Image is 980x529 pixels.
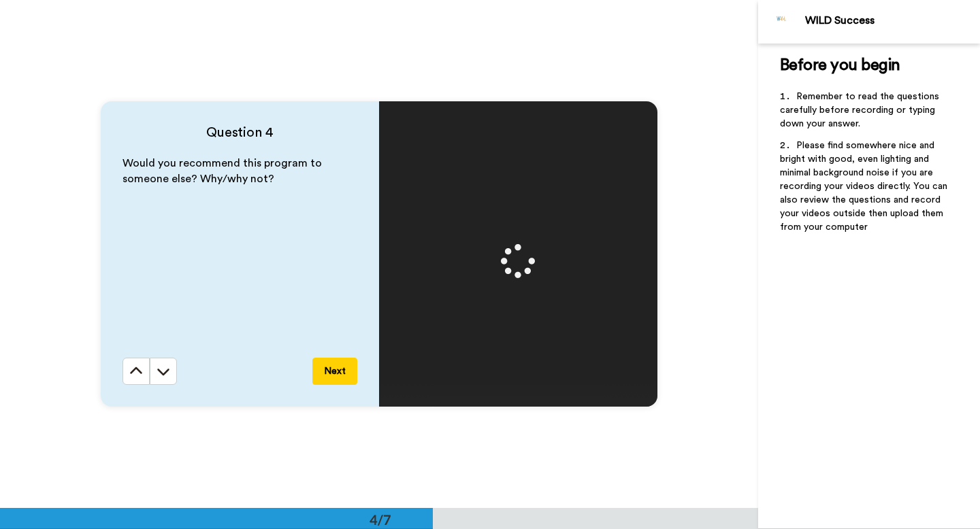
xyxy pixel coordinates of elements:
div: 4/7 [348,510,413,529]
span: Before you begin [780,57,900,73]
div: WILD Success [805,14,979,27]
img: Profile Image [766,5,798,38]
button: Next [312,358,357,385]
span: Would you recommend this program to someone else? Why/why not? [122,158,325,184]
span: Please find somewhere nice and bright with good, even lighting and minimal background noise if yo... [780,141,950,232]
h4: Question 4 [122,123,357,142]
span: Remember to read the questions carefully before recording or typing down your answer. [780,92,942,129]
